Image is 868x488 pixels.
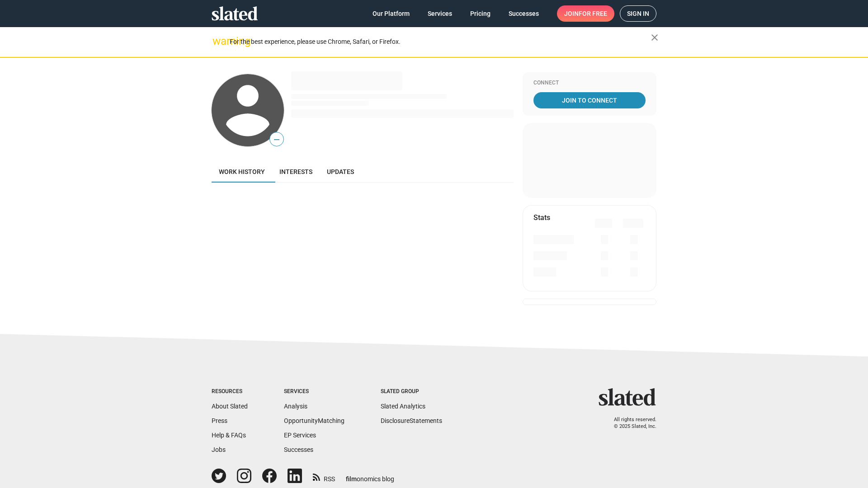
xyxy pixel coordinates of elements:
span: Updates [327,168,354,175]
p: All rights reserved. © 2025 Slated, Inc. [604,417,656,430]
a: Join To Connect [533,92,646,108]
a: Analysis [284,403,307,410]
span: Services [428,5,452,22]
div: Services [284,388,344,395]
a: Our Platform [365,5,417,22]
span: Join To Connect [535,92,644,108]
a: Pricing [463,5,498,22]
a: Press [212,417,227,424]
span: Interests [279,168,312,175]
a: Services [420,5,459,22]
mat-card-title: Stats [533,213,550,222]
span: film [346,475,357,483]
a: Slated Analytics [381,403,425,410]
div: For the best experience, please use Chrome, Safari, or Firefox. [230,36,651,48]
a: RSS [313,469,335,483]
span: Work history [219,168,265,175]
a: Successes [501,5,546,22]
a: Sign in [620,5,656,22]
a: DisclosureStatements [381,417,442,424]
a: Joinfor free [557,5,614,22]
span: — [270,134,283,145]
span: Join [564,5,607,22]
span: Successes [509,5,539,22]
div: Connect [533,80,646,87]
a: Interests [272,161,320,183]
div: Resources [212,388,248,395]
a: Work history [212,161,272,183]
a: Jobs [212,446,226,453]
a: EP Services [284,432,316,439]
a: filmonomics blog [346,468,394,483]
a: Successes [284,446,313,453]
span: Our Platform [373,5,410,22]
span: for free [579,5,607,22]
span: Sign in [627,6,649,21]
mat-icon: warning [212,36,223,47]
mat-icon: close [649,32,660,43]
a: OpportunityMatching [284,417,344,424]
a: About Slated [212,403,248,410]
span: Pricing [470,5,491,22]
a: Help & FAQs [212,432,246,439]
div: Slated Group [381,388,442,395]
a: Updates [320,161,361,183]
